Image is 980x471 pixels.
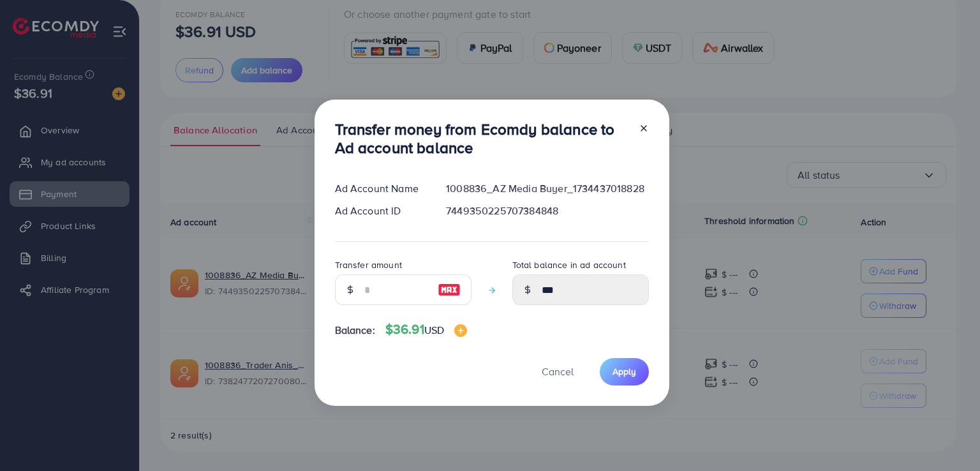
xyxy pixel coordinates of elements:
img: image [454,324,467,337]
h4: $36.91 [385,322,467,338]
label: Transfer amount [335,258,402,271]
span: Apply [612,365,636,378]
h3: Transfer money from Ecomdy balance to Ad account balance [335,120,628,157]
div: Ad Account ID [325,204,436,218]
div: Ad Account Name [325,181,436,196]
iframe: Chat [926,414,970,461]
span: USD [424,323,444,337]
button: Apply [600,358,649,385]
img: image [438,282,461,297]
button: Cancel [526,358,590,385]
label: Total balance in ad account [512,258,626,271]
span: Cancel [542,364,574,378]
span: Balance: [335,323,375,338]
div: 1008836_AZ Media Buyer_1734437018828 [436,181,658,196]
div: 7449350225707384848 [436,204,658,218]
